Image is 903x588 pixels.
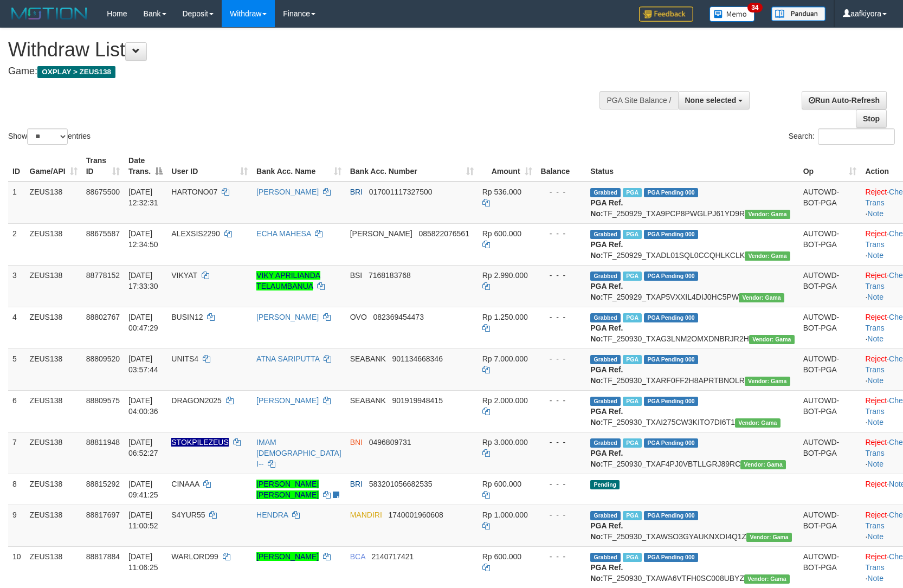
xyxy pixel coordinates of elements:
span: [DATE] 12:32:31 [128,188,158,207]
span: ALEXSIS2290 [171,229,220,238]
td: 4 [8,307,25,348]
a: Reject [865,552,887,561]
span: Vendor URL: https://trx31.1velocity.biz [745,377,790,386]
span: Rp 7.000.000 [482,354,528,363]
a: [PERSON_NAME] [256,188,319,196]
span: SEABANK [350,354,386,363]
div: - - - [541,353,582,364]
span: 34 [747,3,762,12]
img: MOTION_logo.png [8,5,91,22]
td: AUTOWD-BOT-PGA [799,505,861,546]
td: TF_250930_TXAWSO3GYAUKNXOI4Q1Z [586,505,798,546]
div: PGA Site Balance / [599,91,678,109]
span: BRI [350,480,363,488]
span: Copy 2140717421 to clipboard [371,552,414,561]
h1: Withdraw List [8,39,591,61]
span: PGA Pending [644,438,698,448]
span: Marked by aafkaynarin [623,355,642,364]
th: Balance [537,151,586,182]
img: Button%20Memo.svg [709,7,755,22]
span: Copy 583201056682535 to clipboard [369,480,433,488]
div: - - - [541,479,582,489]
div: - - - [541,228,582,239]
th: Bank Acc. Name: activate to sort column ascending [252,151,346,182]
span: BRI [350,188,363,196]
td: ZEUS138 [25,265,82,307]
span: [DATE] 00:47:29 [128,313,158,332]
div: - - - [541,395,582,406]
img: Feedback.jpg [639,7,693,22]
a: Reject [865,511,887,519]
span: PGA Pending [644,553,698,562]
span: Grabbed [590,397,621,406]
td: TF_250930_TXARF0FF2H8APRTBNOLR [586,348,798,390]
span: MANDIRI [350,511,382,519]
td: AUTOWD-BOT-PGA [799,348,861,390]
td: TF_250929_TXADL01SQL0CCQHLKCLK [586,223,798,265]
span: [DATE] 11:00:52 [128,511,158,530]
th: Date Trans.: activate to sort column descending [124,151,167,182]
a: [PERSON_NAME] [256,396,319,405]
b: PGA Ref. No: [590,365,623,385]
div: - - - [541,312,582,322]
td: 1 [8,182,25,224]
span: Rp 1.250.000 [482,313,528,321]
td: ZEUS138 [25,182,82,224]
span: BCA [350,552,365,561]
a: [PERSON_NAME] [PERSON_NAME] [256,480,319,499]
a: Stop [856,109,887,128]
span: Copy 017001117327500 to clipboard [369,188,433,196]
td: ZEUS138 [25,223,82,265]
td: TF_250930_TXAI275CW3KITO7DI6T1 [586,390,798,432]
span: PGA Pending [644,355,698,364]
div: - - - [541,270,582,281]
span: CINAAA [171,480,199,488]
span: Marked by aafpengsreynich [623,230,642,239]
span: 88675500 [86,188,120,196]
span: [PERSON_NAME] [350,229,412,238]
span: Vendor URL: https://trx31.1velocity.biz [749,335,795,344]
span: Vendor URL: https://trx31.1velocity.biz [745,251,790,261]
b: PGA Ref. No: [590,324,623,343]
span: Rp 600.000 [482,229,521,238]
span: WARLORD99 [171,552,218,561]
a: Note [867,293,883,301]
span: Vendor URL: https://trx31.1velocity.biz [740,460,786,469]
td: 9 [8,505,25,546]
span: Pending [590,480,620,489]
b: PGA Ref. No: [590,521,623,541]
th: Trans ID: activate to sort column ascending [82,151,124,182]
span: SEABANK [350,396,386,405]
span: 88675587 [86,229,120,238]
a: Reject [865,438,887,447]
td: 7 [8,432,25,474]
a: Reject [865,354,887,363]
span: [DATE] 17:33:30 [128,271,158,290]
td: 2 [8,223,25,265]
a: [PERSON_NAME] [256,313,319,321]
button: None selected [678,91,750,109]
a: Note [867,574,883,583]
span: 88802767 [86,313,120,321]
span: Copy 082369454473 to clipboard [373,313,423,321]
span: Marked by aafsolysreylen [623,553,642,562]
span: VIKYAT [171,271,197,280]
span: [DATE] 11:06:25 [128,552,158,572]
span: Vendor URL: https://trx31.1velocity.biz [744,574,790,584]
td: 8 [8,474,25,505]
span: Grabbed [590,313,621,322]
span: 88778152 [86,271,120,280]
a: Reject [865,480,887,488]
b: PGA Ref. No: [590,407,623,427]
td: AUTOWD-BOT-PGA [799,432,861,474]
td: ZEUS138 [25,390,82,432]
a: Note [867,532,883,541]
span: Grabbed [590,230,621,239]
span: Marked by aafsreyleap [623,313,642,322]
span: Rp 600.000 [482,552,521,561]
a: Note [867,376,883,385]
td: ZEUS138 [25,432,82,474]
b: PGA Ref. No: [590,449,623,468]
th: Bank Acc. Number: activate to sort column ascending [346,151,478,182]
span: UNITS4 [171,354,198,363]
